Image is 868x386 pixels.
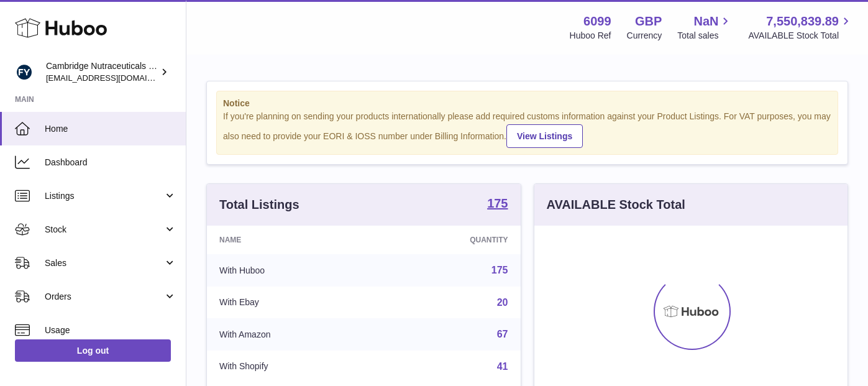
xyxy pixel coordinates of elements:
[46,73,183,83] span: [EMAIL_ADDRESS][DOMAIN_NAME]
[491,265,508,275] a: 175
[219,196,299,213] h3: Total Listings
[748,30,853,42] span: AVAILABLE Stock Total
[207,351,378,383] td: With Shopify
[207,254,378,287] td: With Huboo
[223,111,831,148] div: If you're planning on sending your products internationally please add required customs informati...
[497,297,508,308] a: 20
[45,257,163,269] span: Sales
[748,13,853,42] a: 7,550,839.89 AVAILABLE Stock Total
[207,318,378,351] td: With Amazon
[487,197,508,209] strong: 175
[627,30,662,42] div: Currency
[766,13,839,30] span: 7,550,839.89
[46,60,158,84] div: Cambridge Nutraceuticals Ltd
[45,123,176,135] span: Home
[487,197,508,212] a: 175
[45,324,176,336] span: Usage
[45,291,163,303] span: Orders
[497,329,508,339] a: 67
[677,30,733,42] span: Total sales
[15,63,34,81] img: internalAdmin-6099@internal.huboo.com
[223,98,831,109] strong: Notice
[45,157,176,168] span: Dashboard
[15,339,171,362] a: Log out
[583,13,611,30] strong: 6099
[506,124,583,148] a: View Listings
[378,226,520,254] th: Quantity
[45,224,163,236] span: Stock
[693,13,718,30] span: NaN
[45,190,163,202] span: Listings
[570,30,611,42] div: Huboo Ref
[677,13,733,42] a: NaN Total sales
[497,361,508,372] a: 41
[207,226,378,254] th: Name
[207,287,378,319] td: With Ebay
[635,13,662,30] strong: GBP
[547,196,685,213] h3: AVAILABLE Stock Total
